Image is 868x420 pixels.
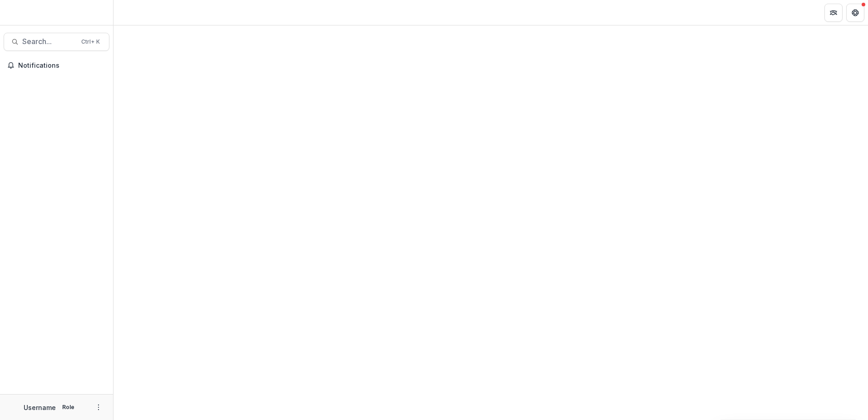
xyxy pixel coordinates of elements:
span: Search... [22,37,76,46]
p: Username [24,403,56,412]
button: Partners [824,4,843,22]
div: Ctrl + K [79,37,102,47]
span: Notifications [18,62,106,70]
button: Get Help [846,4,864,22]
button: More [93,402,104,413]
button: Notifications [4,58,109,73]
button: Search... [4,33,109,51]
p: Role [59,403,77,411]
